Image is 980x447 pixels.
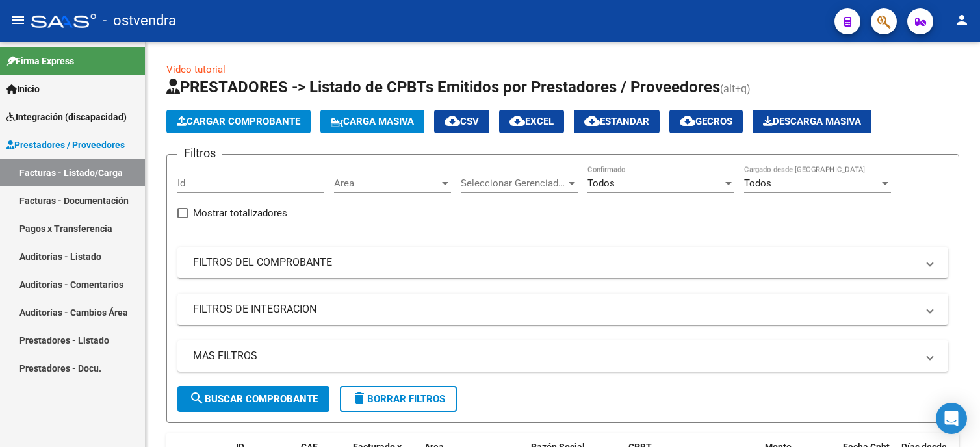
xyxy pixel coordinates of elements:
mat-icon: cloud_download [509,113,525,129]
span: (alt+q) [720,83,751,95]
span: - ostvendra [103,6,176,35]
mat-expansion-panel-header: FILTROS DE INTEGRACION [177,294,948,325]
mat-icon: search [189,390,205,406]
a: Video tutorial [166,64,226,75]
span: Area [334,177,439,189]
button: Descarga Masiva [753,110,871,133]
div: Open Intercom Messenger [936,403,967,434]
button: Gecros [669,110,743,133]
span: Descarga Masiva [763,116,861,127]
span: Cargar Comprobante [177,116,300,127]
mat-panel-title: MAS FILTROS [193,349,917,363]
button: Borrar Filtros [340,386,457,412]
span: Estandar [584,116,649,127]
app-download-masive: Descarga masiva de comprobantes (adjuntos) [753,110,871,133]
span: Firma Express [6,54,74,68]
button: Carga Masiva [320,110,424,133]
span: Inicio [6,82,40,96]
mat-icon: person [954,12,970,28]
span: Gecros [680,116,732,127]
mat-panel-title: FILTROS DE INTEGRACION [193,302,917,316]
mat-icon: cloud_download [445,113,460,129]
h3: Filtros [177,144,222,162]
button: Cargar Comprobante [166,110,311,133]
button: EXCEL [499,110,564,133]
mat-icon: menu [10,12,26,28]
mat-expansion-panel-header: FILTROS DEL COMPROBANTE [177,247,948,278]
button: CSV [434,110,489,133]
span: Todos [744,177,771,189]
button: Buscar Comprobante [177,386,329,412]
mat-icon: cloud_download [584,113,600,129]
span: CSV [445,116,479,127]
span: Borrar Filtros [352,393,445,405]
span: Prestadores / Proveedores [6,138,125,152]
mat-icon: cloud_download [680,113,695,129]
mat-panel-title: FILTROS DEL COMPROBANTE [193,255,917,270]
span: EXCEL [509,116,554,127]
span: PRESTADORES -> Listado de CPBTs Emitidos por Prestadores / Proveedores [166,78,720,96]
button: Estandar [574,110,660,133]
mat-icon: delete [352,390,367,406]
mat-expansion-panel-header: MAS FILTROS [177,340,948,372]
span: Todos [587,177,615,189]
span: Seleccionar Gerenciador [461,177,566,189]
span: Mostrar totalizadores [193,205,287,221]
span: Carga Masiva [331,116,414,127]
span: Buscar Comprobante [189,393,318,405]
span: Integración (discapacidad) [6,110,127,124]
